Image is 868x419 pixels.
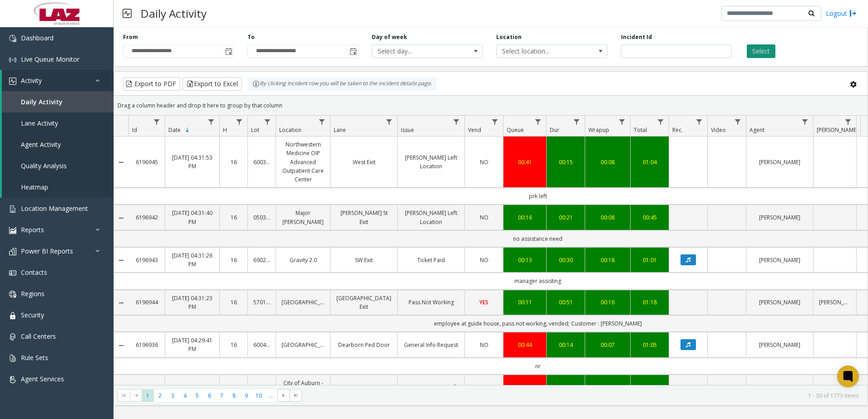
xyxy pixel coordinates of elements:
[470,213,498,222] a: NO
[281,209,325,226] a: Major [PERSON_NAME]
[21,225,44,234] span: Reports
[509,341,541,349] div: 00:44
[747,44,775,58] button: Select
[9,227,16,234] img: 'icon'
[21,97,63,106] span: Daily Activity
[21,311,44,319] span: Security
[171,294,214,311] a: [DATE] 04:31:23 PM
[123,33,138,41] label: From
[21,268,47,277] span: Contacts
[509,256,541,264] div: 00:13
[480,214,488,221] span: NO
[247,33,255,41] label: To
[636,158,663,166] a: 01:04
[636,298,663,307] a: 01:18
[552,298,579,307] a: 00:51
[336,341,392,349] a: Dearborn Ped Door
[9,205,16,213] img: 'icon'
[225,158,242,166] a: 16
[265,390,277,402] span: Page 11
[9,78,16,85] img: 'icon'
[693,116,705,128] a: Rec. Filter Menu
[348,45,358,58] span: Toggle popup
[171,153,214,171] a: [DATE] 04:31:53 PM
[849,9,857,18] img: logout
[253,298,270,307] a: 570112
[550,126,559,134] span: Dur
[21,353,48,362] span: Rule Sets
[171,209,214,226] a: [DATE] 04:31:40 PM
[450,116,463,128] a: Issue Filter Menu
[636,213,663,222] div: 00:45
[732,116,744,128] a: Video Filter Menu
[9,376,16,383] img: 'icon'
[253,213,270,222] a: 050317
[2,70,113,91] a: Activity
[168,126,181,134] span: Date
[205,116,217,128] a: Date Filter Menu
[2,176,113,198] a: Heatmap
[253,158,270,166] a: 600326
[134,256,159,264] a: 6196943
[752,158,808,166] a: [PERSON_NAME]
[281,140,325,184] a: Northwestern Medicine OIP Advanced Outpatient Care Center
[591,158,625,166] a: 00:08
[277,389,290,402] span: Go to the next page
[21,247,73,255] span: Power BI Reports
[223,45,233,58] span: Toggle popup
[552,256,579,264] a: 00:30
[552,158,579,166] a: 00:15
[470,256,498,264] a: NO
[248,77,437,91] div: By clicking Incident row you will be taken to the incident details page.
[228,390,240,402] span: Page 8
[114,257,128,264] a: Collapse Details
[251,126,259,134] span: Lot
[9,35,16,42] img: 'icon'
[123,77,180,91] button: Export to PDF
[114,116,868,385] div: Data table
[225,213,242,222] a: 16
[203,390,216,402] span: Page 6
[509,298,541,307] div: 00:11
[591,213,625,222] a: 00:08
[552,341,579,349] a: 00:14
[496,33,522,41] label: Location
[372,45,460,58] span: Select day...
[134,298,159,307] a: 6196944
[336,158,392,166] a: West Exit
[509,158,541,166] a: 00:41
[21,140,61,149] span: Agent Activity
[383,116,395,128] a: Lane Filter Menu
[253,390,265,402] span: Page 10
[134,341,159,349] a: 6196936
[752,213,808,222] a: [PERSON_NAME]
[591,256,625,264] a: 00:18
[179,390,191,402] span: Page 4
[336,383,392,400] a: [PERSON_NAME] Street POF
[281,298,325,307] a: [GEOGRAPHIC_DATA]
[9,312,16,319] img: 'icon'
[470,341,498,349] a: NO
[507,126,524,134] span: Queue
[281,256,325,264] a: Gravity 2.0
[509,213,541,222] div: 00:16
[655,116,667,128] a: Total Filter Menu
[672,126,683,134] span: Rec.
[588,126,609,134] span: Wrapup
[403,256,459,264] a: Ticket Paid
[591,298,625,307] a: 00:16
[240,390,252,402] span: Page 9
[752,341,808,349] a: [PERSON_NAME]
[21,34,54,42] span: Dashboard
[470,158,498,166] a: NO
[403,209,459,226] a: [PERSON_NAME] Left Location
[132,126,137,134] span: Id
[752,256,808,264] a: [PERSON_NAME]
[372,33,407,41] label: Day of week
[636,341,663,349] div: 01:05
[9,269,16,277] img: 'icon'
